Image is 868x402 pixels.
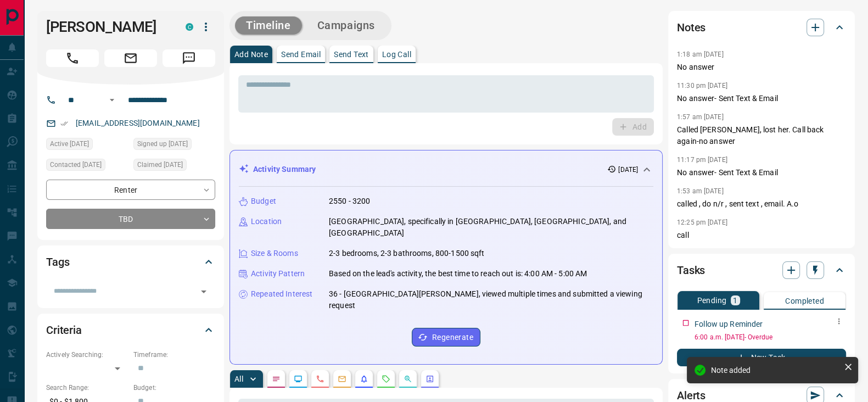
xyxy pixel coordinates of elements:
div: Note added [711,366,839,375]
p: Budget [251,196,276,207]
div: Mon Mar 03 2025 [133,138,215,153]
p: Budget: [133,383,215,393]
div: TBD [46,209,215,229]
p: Repeated Interest [251,288,312,300]
button: Regenerate [412,328,480,347]
p: Search Range: [46,383,128,393]
svg: Email Verified [60,120,68,127]
p: 1:57 am [DATE] [677,113,724,121]
button: Open [105,93,119,107]
div: Criteria [46,317,215,343]
div: Tasks [677,257,846,283]
p: Size & Rooms [251,248,298,259]
p: Location [251,216,282,227]
p: Based on the lead's activity, the best time to reach out is: 4:00 AM - 5:00 AM [329,268,587,280]
h2: Notes [677,19,705,36]
div: condos.ca [186,23,193,31]
p: Timeframe: [133,350,215,360]
div: Activity Summary[DATE] [239,159,653,180]
p: call [677,230,846,241]
p: 12:25 pm [DATE] [677,219,727,226]
p: [GEOGRAPHIC_DATA], specifically in [GEOGRAPHIC_DATA], [GEOGRAPHIC_DATA], and [GEOGRAPHIC_DATA] [329,216,653,239]
p: Add Note [234,51,268,58]
span: Contacted [DATE] [50,159,102,170]
svg: Listing Alerts [360,375,368,383]
p: Actively Searching: [46,350,128,360]
p: Pending [697,297,726,304]
p: 11:17 pm [DATE] [677,156,727,164]
p: 11:30 pm [DATE] [677,82,727,90]
p: All [234,375,243,383]
div: Wed Jul 30 2025 [46,138,128,153]
p: No answer [677,62,846,73]
svg: Requests [382,375,390,383]
span: Message [163,49,215,67]
svg: Notes [272,375,281,383]
h2: Criteria [46,321,82,339]
svg: Opportunities [404,375,412,383]
p: No answer- Sent Text & Email [677,167,846,178]
p: 2550 - 3200 [329,196,370,207]
p: 36 - [GEOGRAPHIC_DATA][PERSON_NAME], viewed multiple times and submitted a viewing request [329,288,653,311]
p: 1:53 am [DATE] [677,187,724,195]
p: Completed [785,297,824,305]
button: New Task [677,349,846,366]
p: [DATE] [618,165,638,175]
div: Mon Mar 03 2025 [133,159,215,174]
svg: Lead Browsing Activity [294,375,303,383]
button: Timeline [235,16,302,35]
svg: Agent Actions [425,375,434,383]
p: 1 [733,297,737,304]
p: Activity Pattern [251,268,305,280]
p: Activity Summary [253,164,316,175]
div: Notes [677,14,846,41]
a: [EMAIL_ADDRESS][DOMAIN_NAME] [76,119,200,127]
p: Follow up Reminder [695,319,763,330]
span: Signed up [DATE] [137,138,188,149]
p: 2-3 bedrooms, 2-3 bathrooms, 800-1500 sqft [329,248,485,259]
p: Send Email [281,51,321,58]
p: Send Text [334,51,369,58]
svg: Emails [338,375,346,383]
svg: Calls [316,375,324,383]
p: 1:18 am [DATE] [677,51,724,58]
div: Renter [46,180,215,200]
button: Campaigns [306,16,386,35]
p: Log Call [382,51,411,58]
p: Called [PERSON_NAME], lost her. Call back again-no answer [677,124,846,147]
span: Active [DATE] [50,138,89,149]
button: Open [196,284,211,299]
span: Email [104,49,157,67]
p: called , do n/r , sent text , email. A.o [677,198,846,210]
h1: [PERSON_NAME] [46,18,169,36]
p: 6:00 a.m. [DATE] - Overdue [695,332,846,342]
div: Thu Sep 04 2025 [46,159,128,174]
span: Claimed [DATE] [137,159,183,170]
p: No answer- Sent Text & Email [677,93,846,104]
span: Call [46,49,99,67]
h2: Tasks [677,261,705,279]
div: Tags [46,249,215,275]
h2: Tags [46,253,69,271]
